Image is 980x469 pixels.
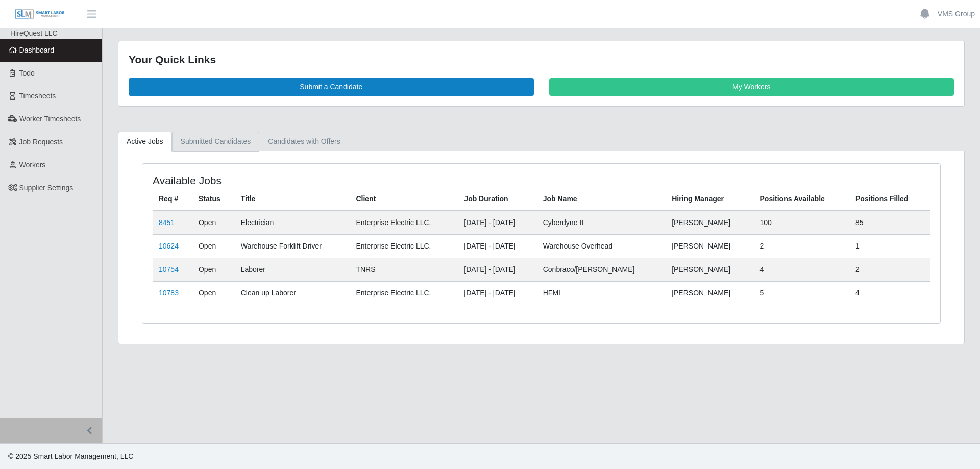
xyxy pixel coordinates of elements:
[192,234,235,258] td: Open
[19,184,73,192] span: Supplier Settings
[537,187,666,211] th: Job Name
[458,258,536,281] td: [DATE] - [DATE]
[235,281,350,305] td: Clean up Laborer
[235,211,350,235] td: Electrician
[666,187,753,211] th: Hiring Manager
[10,29,58,37] span: HireQuest LLC
[458,234,536,258] td: [DATE] - [DATE]
[754,211,850,235] td: 100
[192,281,235,305] td: Open
[192,211,235,235] td: Open
[19,115,81,123] span: Worker Timesheets
[754,258,850,281] td: 4
[537,211,666,235] td: Cyberdyne II
[192,187,235,211] th: Status
[172,132,260,152] a: Submitted Candidates
[666,258,753,281] td: [PERSON_NAME]
[19,69,35,77] span: Todo
[849,281,930,305] td: 4
[159,218,175,227] a: 8451
[549,78,954,96] a: My Workers
[458,211,536,235] td: [DATE] - [DATE]
[849,234,930,258] td: 1
[350,211,458,235] td: Enterprise Electric LLC.
[849,187,930,211] th: Positions Filled
[118,132,172,152] a: Active Jobs
[754,281,850,305] td: 5
[259,132,349,152] a: Candidates with Offers
[153,187,192,211] th: Req #
[458,187,536,211] th: Job Duration
[19,46,55,54] span: Dashboard
[666,211,753,235] td: [PERSON_NAME]
[19,161,46,169] span: Workers
[458,281,536,305] td: [DATE] - [DATE]
[666,234,753,258] td: [PERSON_NAME]
[666,281,753,305] td: [PERSON_NAME]
[19,92,56,100] span: Timesheets
[19,138,63,146] span: Job Requests
[754,187,850,211] th: Positions Available
[350,258,458,281] td: TNRS
[537,258,666,281] td: Conbraco/[PERSON_NAME]
[192,258,235,281] td: Open
[153,174,468,187] h4: Available Jobs
[537,234,666,258] td: Warehouse Overhead
[938,9,975,19] a: VMS Group
[14,9,65,20] img: SLM Logo
[754,234,850,258] td: 2
[350,234,458,258] td: Enterprise Electric LLC.
[129,78,534,96] a: Submit a Candidate
[159,242,179,250] a: 10624
[350,187,458,211] th: Client
[235,187,350,211] th: Title
[350,281,458,305] td: Enterprise Electric LLC.
[235,234,350,258] td: Warehouse Forklift Driver
[537,281,666,305] td: HFMI
[159,265,179,274] a: 10754
[159,289,179,297] a: 10783
[849,258,930,281] td: 2
[235,258,350,281] td: Laborer
[8,452,133,460] span: © 2025 Smart Labor Management, LLC
[849,211,930,235] td: 85
[129,52,954,68] div: Your Quick Links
